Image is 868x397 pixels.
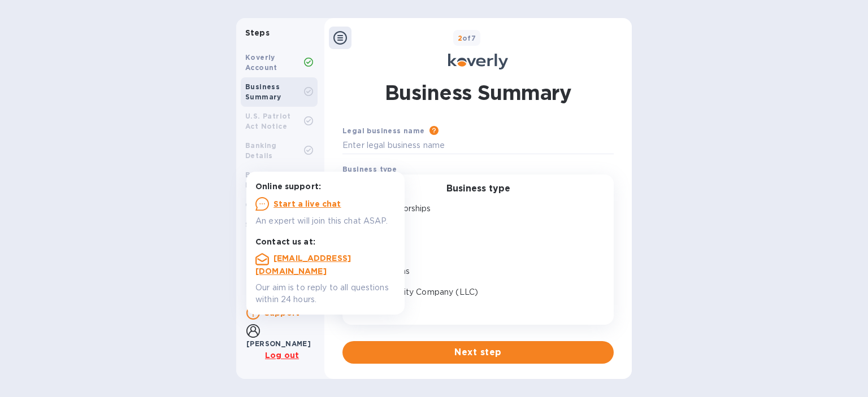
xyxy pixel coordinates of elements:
p: Limited Liability Company (LLC) [351,286,596,298]
u: Log out [265,351,299,360]
span: 2 [458,34,462,42]
b: Banking Details [245,141,277,160]
b: [PERSON_NAME] [246,339,311,348]
b: U.S. Patriot Act Notice [245,112,291,130]
p: Corporations [351,245,596,256]
p: Partnerships [351,224,596,235]
button: Next step [342,341,614,364]
p: Sole Proprietorships [351,203,596,215]
b: Contact us at: [255,237,315,246]
b: of 7 [458,34,476,42]
b: Steps [245,28,270,37]
b: Signature [245,220,284,229]
b: Online support: [255,182,321,191]
h3: Business type [446,184,510,194]
p: An expert will join this chat ASAP. [255,215,396,227]
b: Business Information [245,171,293,189]
p: Our aim is to reply to all questions within 24 hours. [255,282,396,306]
b: Business type [342,165,397,173]
b: Ownership [245,200,287,209]
input: Enter legal business name [342,137,614,154]
b: Legal business name [342,126,425,135]
h1: Business Summary [385,78,571,107]
p: S Corporations [351,265,596,277]
span: Next step [351,346,605,359]
a: [EMAIL_ADDRESS][DOMAIN_NAME] [255,254,351,276]
b: Koverly Account [245,53,277,72]
u: Start a live chat [274,199,341,208]
b: Business Summary [245,82,281,101]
